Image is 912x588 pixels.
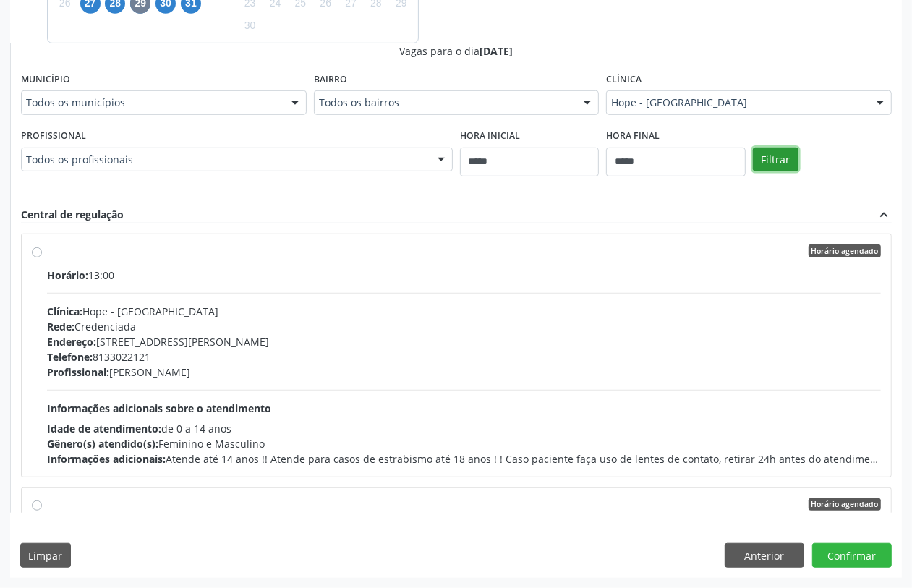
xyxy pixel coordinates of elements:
[47,304,82,318] span: Clínica:
[47,335,96,349] span: Endereço:
[47,422,161,435] span: Idade de atendimento:
[611,95,862,110] span: Hope - [GEOGRAPHIC_DATA]
[47,451,881,466] div: Atende até 14 anos !! Atende para casos de estrabismo até 18 anos ! ! Caso paciente faça uso de l...
[240,16,260,36] span: domingo, 30 de novembro de 2025
[809,498,881,511] span: Horário agendado
[480,44,513,58] span: [DATE]
[809,244,881,257] span: Horário agendado
[21,125,86,148] label: Profissional
[876,207,892,223] i: expand_less
[47,304,881,319] div: Hope - [GEOGRAPHIC_DATA]
[725,543,804,568] button: Anterior
[26,95,277,110] span: Todos os municípios
[47,350,93,364] span: Telefone:
[606,125,660,148] label: Hora final
[47,349,881,365] div: 8133022121
[460,125,520,148] label: Hora inicial
[20,543,71,568] button: Limpar
[47,319,881,334] div: Credenciada
[21,207,124,223] div: Central de regulação
[47,437,158,451] span: Gênero(s) atendido(s):
[47,401,271,415] span: Informações adicionais sobre o atendimento
[21,43,892,59] div: Vagas para o dia
[47,320,74,333] span: Rede:
[47,365,109,379] span: Profissional:
[47,334,881,349] div: [STREET_ADDRESS][PERSON_NAME]
[47,268,881,283] div: 13:00
[319,95,570,110] span: Todos os bairros
[314,69,347,91] label: Bairro
[47,436,881,451] div: Feminino e Masculino
[21,69,70,91] label: Município
[812,543,892,568] button: Confirmar
[47,268,88,282] span: Horário:
[47,365,881,380] div: [PERSON_NAME]
[47,452,166,466] span: Informações adicionais:
[47,421,881,436] div: de 0 a 14 anos
[753,148,798,172] button: Filtrar
[606,69,642,91] label: Clínica
[26,153,423,167] span: Todos os profissionais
